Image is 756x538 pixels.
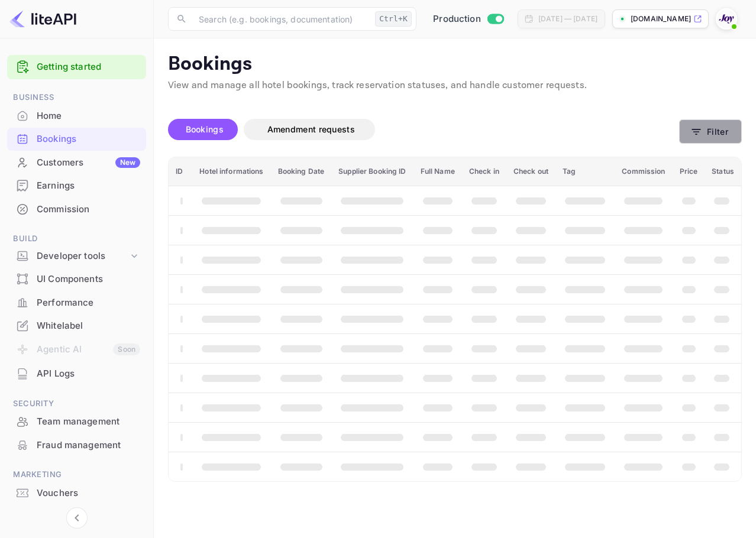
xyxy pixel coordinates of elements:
[7,482,146,505] div: Vouchers
[717,9,736,28] img: With Joy
[7,128,146,150] a: Bookings
[7,91,146,104] span: Business
[7,315,146,336] a: Whitelabel
[555,157,615,186] th: Tag
[37,156,140,170] div: Customers
[37,203,140,216] div: Commission
[7,151,146,173] a: CustomersNew
[115,157,140,168] div: New
[7,198,146,221] div: Commission
[37,439,140,452] div: Fraud management
[169,157,741,481] table: booking table
[705,157,741,186] th: Status
[7,362,146,385] div: API Logs
[7,291,146,313] a: Performance
[428,12,508,26] div: Switch to Sandbox mode
[7,268,146,291] div: UI Components
[7,105,146,128] div: Home
[375,11,412,27] div: Ctrl+K
[192,157,270,186] th: Hotel informations
[37,296,140,310] div: Performance
[7,482,146,504] a: Vouchers
[7,362,146,384] a: API Logs
[679,119,742,144] button: Filter
[37,487,140,500] div: Vouchers
[267,124,355,134] span: Amendment requests
[506,157,555,186] th: Check out
[7,151,146,174] div: CustomersNew
[673,157,705,186] th: Price
[7,397,146,410] span: Security
[7,410,146,432] a: Team management
[7,410,146,433] div: Team management
[37,319,140,333] div: Whitelabel
[631,14,691,24] p: [DOMAIN_NAME]
[538,14,597,24] div: [DATE] — [DATE]
[7,128,146,151] div: Bookings
[168,79,742,93] p: View and manage all hotel bookings, track reservation statuses, and handle customer requests.
[7,105,146,127] a: Home
[7,468,146,481] span: Marketing
[331,157,413,186] th: Supplier Booking ID
[7,174,146,197] div: Earnings
[7,434,146,456] a: Fraud management
[7,268,146,290] a: UI Components
[462,157,506,186] th: Check in
[37,415,140,429] div: Team management
[66,507,88,529] button: Collapse navigation
[168,119,679,140] div: account-settings tabs
[7,174,146,196] a: Earnings
[37,109,140,123] div: Home
[413,157,462,186] th: Full Name
[192,7,370,31] input: Search (e.g. bookings, documentation)
[7,434,146,457] div: Fraud management
[271,157,332,186] th: Booking Date
[37,60,140,74] a: Getting started
[7,55,146,79] div: Getting started
[37,132,140,146] div: Bookings
[7,198,146,220] a: Commission
[37,273,140,286] div: UI Components
[433,12,481,26] span: Production
[7,246,146,267] div: Developer tools
[9,9,76,28] img: LiteAPI logo
[169,157,192,186] th: ID
[186,124,224,134] span: Bookings
[37,367,140,381] div: API Logs
[7,315,146,338] div: Whitelabel
[7,291,146,315] div: Performance
[37,249,128,263] div: Developer tools
[7,232,146,245] span: Build
[168,53,742,76] p: Bookings
[37,179,140,193] div: Earnings
[615,157,672,186] th: Commission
